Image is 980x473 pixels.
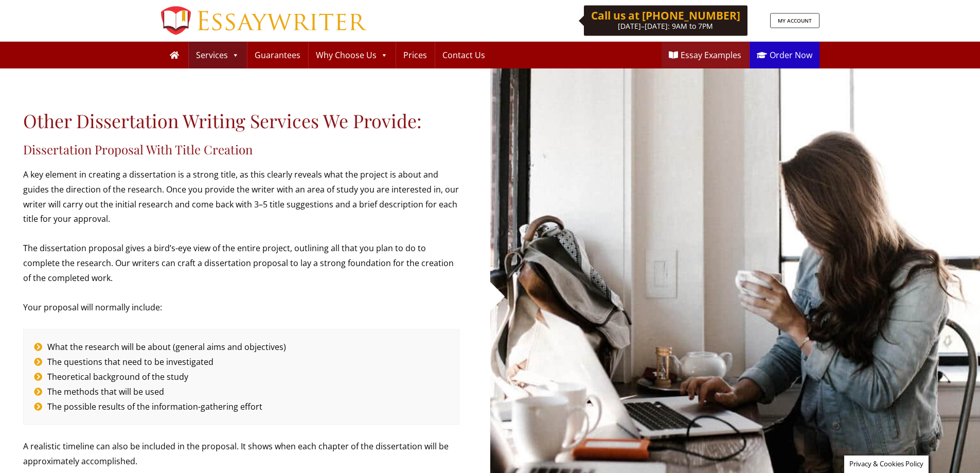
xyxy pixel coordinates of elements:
li: The questions that need to be investigated [34,355,449,370]
p: A key element in creating a dissertation is a strong title, as this clearly reveals what the proj... [23,167,459,226]
a: Order Now [750,42,819,68]
p: A realistic timeline can also be included in the proposal. It shows when each chapter of the diss... [23,439,459,469]
span: [DATE]–[DATE]: 9AM to 7PM [618,21,713,31]
a: Contact Us [435,42,492,68]
a: Guarantees [247,42,308,68]
li: The possible results of the information-gathering effort [34,399,449,414]
a: Prices [396,42,434,68]
span: Privacy & Cookies Policy [849,459,923,468]
p: The dissertation proposal gives a bird’s-eye view of the entire project, outlining all that you p... [23,241,459,285]
h1: Other Dissertation Writing Services We Provide: [23,110,459,132]
li: Theoretical background of the study [34,370,449,384]
h2: Dissertation Proposal With Title Creation [23,142,459,157]
li: The methods that will be used [34,384,449,399]
a: MY ACCOUNT [770,13,819,28]
p: Your proposal will normally include: [23,300,459,315]
b: Call us at [PHONE_NUMBER] [591,8,740,23]
a: Why Choose Us [309,42,395,68]
li: What the research will be about (general aims and objectives) [34,340,449,355]
a: Services [189,42,246,68]
a: Essay Examples [662,42,749,68]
